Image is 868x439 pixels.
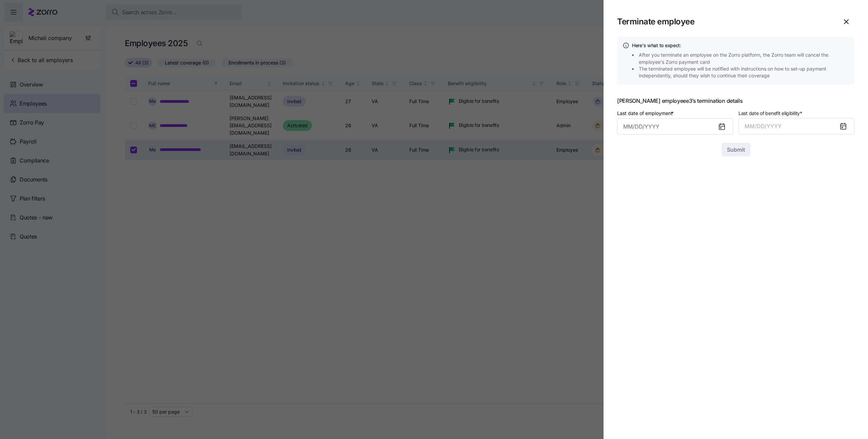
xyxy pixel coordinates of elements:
span: [PERSON_NAME] employeee3’s termination details [617,98,854,103]
span: After you terminate an employee on the Zorro platform, the Zorro team will cancel the employee's ... [639,52,851,65]
h4: Here's what to expect: [632,42,849,49]
span: Last date of benefit eligibility * [738,110,802,117]
button: Submit [722,143,750,156]
button: MM/DD/YYYY [738,118,854,134]
span: MM/DD/YYYY [745,123,782,130]
span: The terminated employee will be notified with instructions on how to set-up payment independently... [639,65,851,79]
h1: Terminate employee [617,16,833,27]
span: Submit [727,146,745,154]
label: Last date of employment [617,110,675,117]
input: MM/DD/YYYY [617,118,733,135]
